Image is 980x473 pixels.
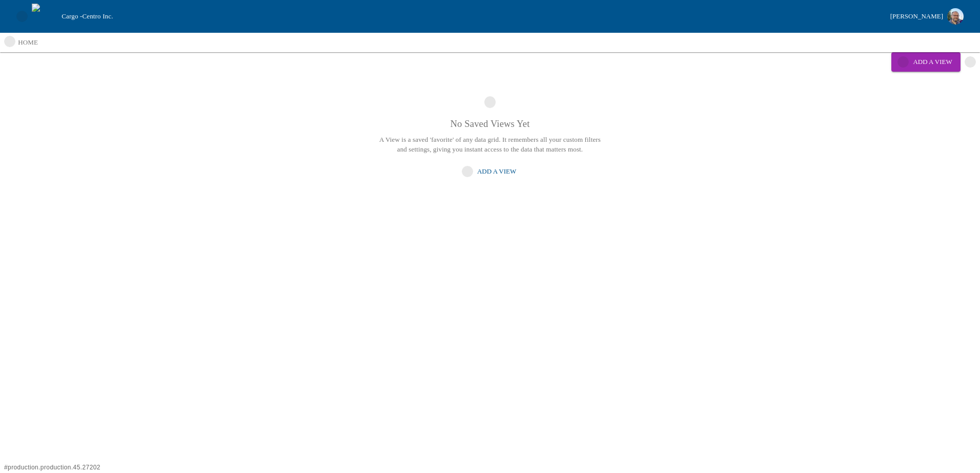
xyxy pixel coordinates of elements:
[32,4,57,29] img: cargo logo
[947,8,964,25] img: Profile image
[961,52,980,72] button: more actions
[12,7,32,26] button: open drawer
[886,5,968,28] button: [PERSON_NAME]
[57,11,886,21] div: Cargo -
[890,11,943,23] div: [PERSON_NAME]
[375,116,605,132] p: No Saved Views Yet
[460,163,521,181] button: Add a View
[375,135,605,155] p: A View is a saved 'favorite' of any data grid. It remembers all your custom filters and settings,...
[82,12,113,20] span: Centro Inc.
[18,37,38,48] p: home
[891,52,961,72] button: Add a View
